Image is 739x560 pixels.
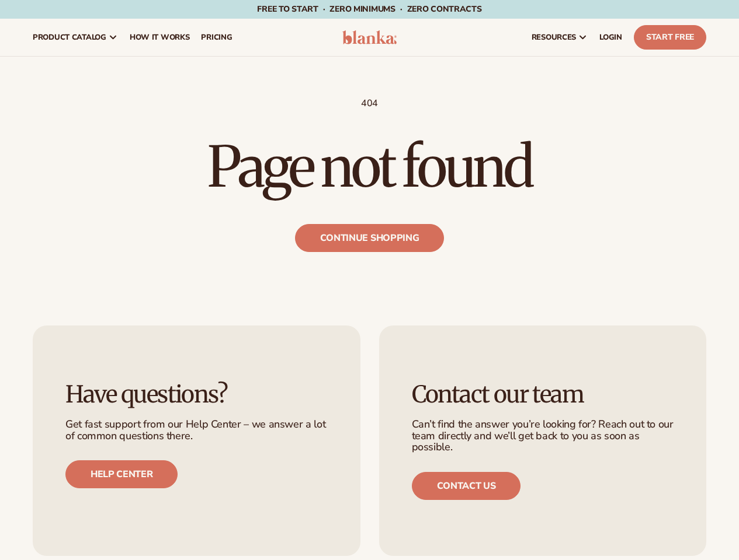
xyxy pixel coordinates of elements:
span: How It Works [130,33,190,42]
a: How It Works [124,19,196,56]
span: Free to start · ZERO minimums · ZERO contracts [257,3,481,15]
a: pricing [195,19,238,56]
h1: Page not found [33,139,706,195]
a: Start Free [634,25,706,50]
a: Help center [65,460,178,488]
p: Can’t find the answer you’re looking for? Reach out to our team directly and we’ll get back to yo... [412,419,674,453]
h3: Have questions? [65,381,328,407]
span: product catalog [33,33,106,42]
a: LOGIN [594,19,628,56]
h3: Contact our team [412,381,674,407]
span: resources [532,33,576,42]
p: Get fast support from our Help Center – we answer a lot of common questions there. [65,419,328,442]
p: 404 [33,97,706,110]
span: LOGIN [599,33,622,42]
img: logo [342,30,397,44]
a: Contact us [412,472,521,500]
a: resources [526,19,594,56]
span: pricing [201,33,232,42]
a: product catalog [27,19,124,56]
a: Continue shopping [295,224,445,252]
